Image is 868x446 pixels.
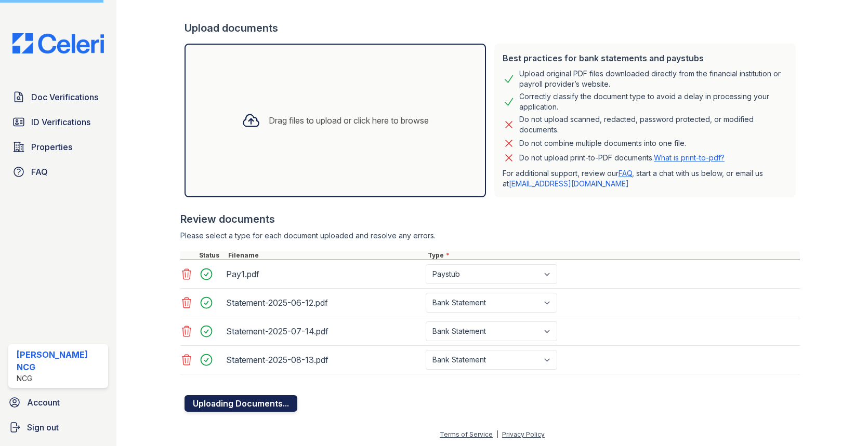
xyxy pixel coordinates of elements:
[17,373,104,384] div: NCG
[31,166,48,178] span: FAQ
[180,212,800,226] div: Review documents
[185,21,800,35] div: Upload documents
[226,352,422,368] div: Statement-2025-08-13.pdf
[8,137,108,157] a: Properties
[4,392,112,413] a: Account
[4,417,112,438] a: Sign out
[8,161,108,182] a: FAQ
[31,116,90,128] span: ID Verifications
[8,112,108,132] a: ID Verifications
[31,91,98,103] span: Doc Verifications
[519,114,787,135] div: Do not upload scanned, redacted, password protected, or modified documents.
[654,153,725,162] a: What is print-to-pdf?
[502,430,545,438] a: Privacy Policy
[619,169,632,178] a: FAQ
[503,52,787,64] div: Best practices for bank statements and paystubs
[180,231,800,241] div: Please select a type for each document uploaded and resolve any errors.
[27,421,59,434] span: Sign out
[269,114,429,127] div: Drag files to upload or click here to browse
[226,323,422,340] div: Statement-2025-07-14.pdf
[226,294,422,311] div: Statement-2025-06-12.pdf
[496,430,498,438] div: |
[226,251,426,260] div: Filename
[426,251,800,260] div: Type
[8,87,108,107] a: Doc Verifications
[4,33,112,53] img: CE_Logo_Blue-a8612792a0a2168367f1c8372b55b34899dd931a85d93a1a3d3e32e68fde9ad4.png
[509,179,629,188] a: [EMAIL_ADDRESS][DOMAIN_NAME]
[503,168,787,189] p: For additional support, review our , start a chat with us below, or email us at
[27,396,60,409] span: Account
[17,348,104,373] div: [PERSON_NAME] NCG
[440,430,493,438] a: Terms of Service
[519,137,686,150] div: Do not combine multiple documents into one file.
[197,251,226,260] div: Status
[226,266,422,282] div: Pay1.pdf
[519,91,787,112] div: Correctly classify the document type to avoid a delay in processing your application.
[519,153,725,163] p: Do not upload print-to-PDF documents.
[185,395,297,412] button: Uploading Documents...
[519,69,787,89] div: Upload original PDF files downloaded directly from the financial institution or payroll provider’...
[31,141,72,153] span: Properties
